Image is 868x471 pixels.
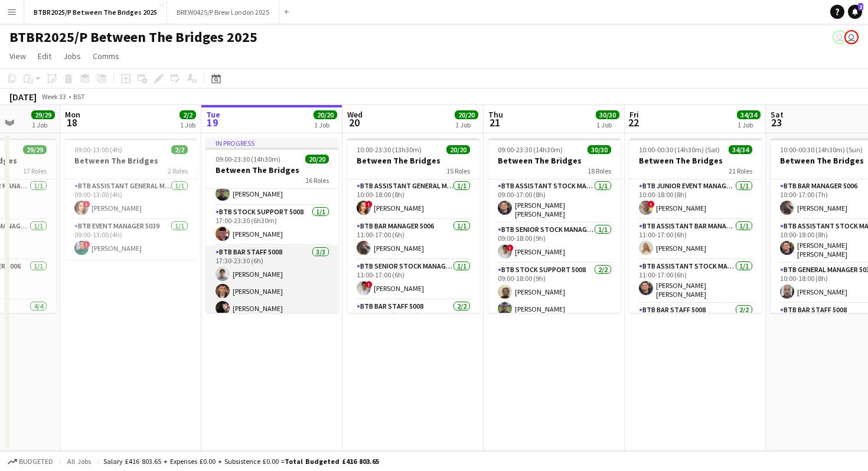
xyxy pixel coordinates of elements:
[6,455,55,468] button: Budgeted
[206,246,338,320] app-card-role: BTB Bar Staff 50083/317:30-23:30 (6h)[PERSON_NAME][PERSON_NAME][PERSON_NAME]
[596,120,619,129] div: 1 Job
[769,116,784,129] span: 23
[833,30,847,44] app-user-avatar: Elizabeth Ramirez Baca
[347,179,479,220] app-card-role: BTB Assistant General Manager 50061/110:00-18:00 (8h)![PERSON_NAME]
[88,48,124,64] a: Comms
[180,110,196,119] span: 2/2
[33,48,56,64] a: Edit
[446,145,470,154] span: 20/20
[488,179,621,223] app-card-role: BTB Assistant Stock Manager 50061/109:00-17:00 (8h)[PERSON_NAME] [PERSON_NAME]
[65,155,197,166] h3: Between The Bridges
[38,51,51,61] span: Edit
[487,116,503,129] span: 21
[23,166,47,175] span: 17 Roles
[347,300,479,357] app-card-role: BTB Bar Staff 50082/211:00-17:30 (6h30m)
[648,201,655,208] span: !
[771,109,784,120] span: Sat
[366,281,373,288] span: !
[347,109,363,120] span: Wed
[314,120,337,129] div: 1 Job
[347,220,479,260] app-card-role: BTB Bar Manager 50061/111:00-17:00 (6h)[PERSON_NAME]
[305,176,329,185] span: 16 Roles
[314,110,337,119] span: 20/20
[83,201,90,208] span: !
[347,260,479,300] app-card-role: BTB Senior Stock Manager 50061/111:00-17:00 (6h)![PERSON_NAME]
[206,205,338,246] app-card-role: BTB Stock support 50081/117:00-23:30 (6h30m)[PERSON_NAME]
[9,28,257,46] h1: BTBR2025/P Between The Bridges 2025
[171,145,188,154] span: 2/2
[639,145,720,154] span: 10:00-00:30 (14h30m) (Sat)
[206,165,338,175] h3: Between The Bridges
[357,145,422,154] span: 10:00-23:30 (13h30m)
[206,109,220,120] span: Tue
[629,260,762,303] app-card-role: BTB Assistant Stock Manager 50061/111:00-17:00 (6h)[PERSON_NAME] [PERSON_NAME]
[206,138,338,313] app-job-card: In progress09:00-23:30 (14h30m)20/20Between The Bridges16 Roles17:00-23:30 (6h30m)[PERSON_NAME]BT...
[858,3,863,11] span: 2
[488,109,503,120] span: Thu
[39,92,68,101] span: Week 33
[206,138,338,148] div: In progress
[305,155,329,163] span: 20/20
[32,120,54,129] div: 1 Job
[19,457,53,466] span: Budgeted
[167,1,279,24] button: BREW0425/P Brew London 2025
[9,51,26,61] span: View
[180,120,195,129] div: 1 Job
[347,138,479,313] app-job-card: 10:00-23:30 (13h30m)20/20Between The Bridges15 RolesBTB Assistant General Manager 50061/110:00-18...
[629,155,762,166] h3: Between The Bridges
[729,166,752,175] span: 21 Roles
[366,201,373,208] span: !
[65,138,197,260] app-job-card: 09:00-13:00 (4h)2/2Between The Bridges2 RolesBTB Assistant General Manager 50061/109:00-13:00 (4h...
[23,145,47,154] span: 29/29
[844,30,859,44] app-user-avatar: Amy Cane
[204,116,220,129] span: 19
[65,457,93,466] span: All jobs
[285,457,379,466] span: Total Budgeted £416 803.65
[65,109,80,120] span: Mon
[507,244,514,251] span: !
[488,155,621,166] h3: Between The Bridges
[737,110,761,119] span: 34/34
[848,5,862,19] a: 2
[488,223,621,263] app-card-role: BTB Senior Stock Manager 50061/109:00-18:00 (9h)![PERSON_NAME]
[629,179,762,220] app-card-role: BTB Junior Event Manager 50391/110:00-18:00 (8h)![PERSON_NAME]
[629,220,762,260] app-card-role: BTB Assistant Bar Manager 50061/111:00-17:00 (6h)[PERSON_NAME]
[74,145,122,154] span: 09:00-13:00 (4h)
[65,220,197,260] app-card-role: BTB Event Manager 50391/109:00-13:00 (4h)![PERSON_NAME]
[488,263,621,320] app-card-role: BTB Stock support 50082/209:00-18:00 (9h)[PERSON_NAME][PERSON_NAME]
[73,92,85,101] div: BST
[498,145,563,154] span: 09:00-23:30 (14h30m)
[446,166,470,175] span: 15 Roles
[347,155,479,166] h3: Between The Bridges
[63,116,80,129] span: 18
[729,145,752,154] span: 34/34
[629,109,639,120] span: Fri
[455,110,478,119] span: 20/20
[738,120,760,129] div: 1 Job
[488,138,621,313] app-job-card: 09:00-23:30 (14h30m)30/30Between The Bridges18 RolesBTB Assistant Stock Manager 50061/109:00-17:0...
[588,145,611,154] span: 30/30
[58,48,86,64] a: Jobs
[65,179,197,220] app-card-role: BTB Assistant General Manager 50061/109:00-13:00 (4h)![PERSON_NAME]
[63,51,81,61] span: Jobs
[5,48,31,64] a: View
[93,51,119,61] span: Comms
[345,116,363,129] span: 20
[216,155,280,163] span: 09:00-23:30 (14h30m)
[31,110,55,119] span: 29/29
[24,1,167,24] button: BTBR2025/P Between The Bridges 2025
[629,303,762,361] app-card-role: BTB Bar Staff 50082/2
[103,457,379,466] div: Salary £416 803.65 + Expenses £0.00 + Subsistence £0.00 =
[9,91,37,103] div: [DATE]
[455,120,478,129] div: 1 Job
[780,145,863,154] span: 10:00-00:30 (14h30m) (Sun)
[628,116,639,129] span: 22
[596,110,619,119] span: 30/30
[629,138,762,313] app-job-card: 10:00-00:30 (14h30m) (Sat)34/34Between The Bridges21 RolesBTB Junior Event Manager 50391/110:00-1...
[83,241,90,248] span: !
